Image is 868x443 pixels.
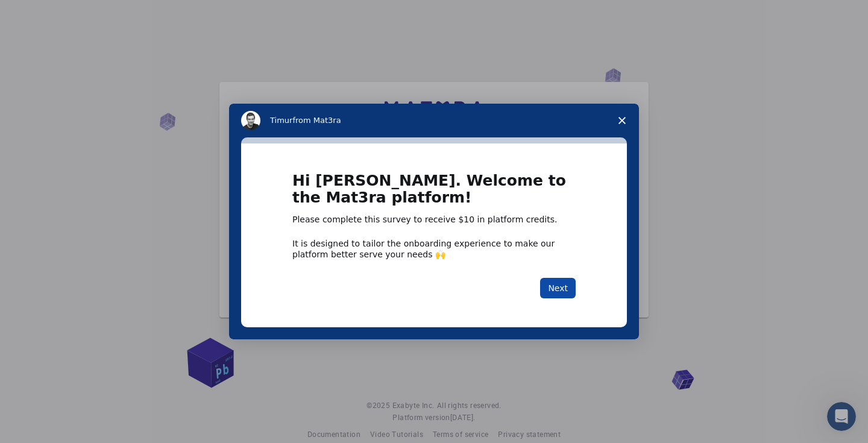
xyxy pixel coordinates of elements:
button: Next [540,278,576,298]
span: from Mat3ra [292,116,341,125]
div: Please complete this survey to receive $10 in platform credits. [292,214,576,226]
img: Profile image for Timur [241,111,260,130]
span: Suporte [25,8,68,19]
div: It is designed to tailor the onboarding experience to make our platform better serve your needs 🙌 [292,238,576,260]
span: Close survey [605,104,639,137]
span: Timur [270,116,292,125]
h1: Hi [PERSON_NAME]. Welcome to the Mat3ra platform! [292,172,576,214]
